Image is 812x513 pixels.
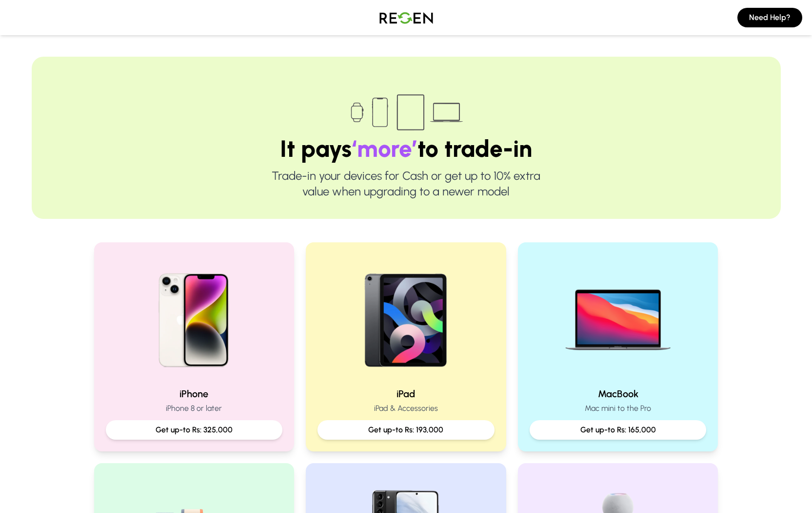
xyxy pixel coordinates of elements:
[530,403,707,414] p: Mac mini to the Pro
[63,168,750,199] p: Trade-in your devices for Cash or get up to 10% extra value when upgrading to a newer model
[737,8,802,27] button: Need Help?
[132,254,257,379] img: iPhone
[555,254,680,379] img: MacBook
[372,4,440,31] img: Logo
[325,424,487,436] p: Get up-to Rs: 193,000
[63,137,750,160] h1: It pays to trade-in
[343,254,468,379] img: iPad
[114,424,275,436] p: Get up-to Rs: 325,000
[345,88,467,137] img: Trade-in devices
[530,387,707,401] h2: MacBook
[317,387,495,401] h2: iPad
[352,134,417,163] span: ‘more’
[537,424,699,436] p: Get up-to Rs: 165,000
[106,403,283,414] p: iPhone 8 or later
[317,403,495,414] p: iPad & Accessories
[106,387,283,401] h2: iPhone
